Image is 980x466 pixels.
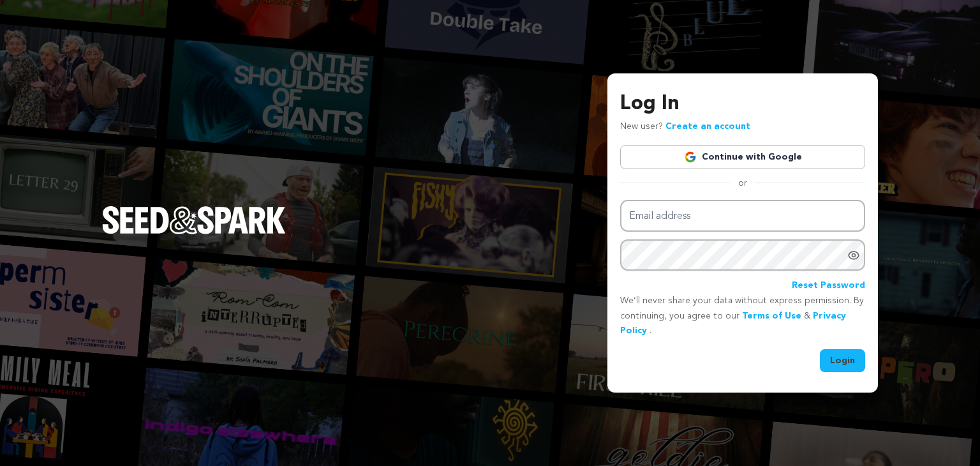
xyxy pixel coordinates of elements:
a: Terms of Use [742,312,801,320]
h3: Log In [620,89,865,119]
p: We’ll never share your data without express permission. By continuing, you agree to our & . [620,294,865,339]
a: Reset Password [792,278,865,294]
a: Continue with Google [620,145,865,169]
button: Login [820,349,865,372]
a: Create an account [665,122,750,131]
input: Email address [620,200,865,232]
a: Show password as plain text. Warning: this will display your password on the screen. [847,249,860,262]
a: Seed&Spark Homepage [102,206,286,260]
p: New user? [620,119,750,135]
img: Google logo [684,151,697,163]
span: or [731,177,755,190]
img: Seed&Spark Logo [102,206,286,234]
